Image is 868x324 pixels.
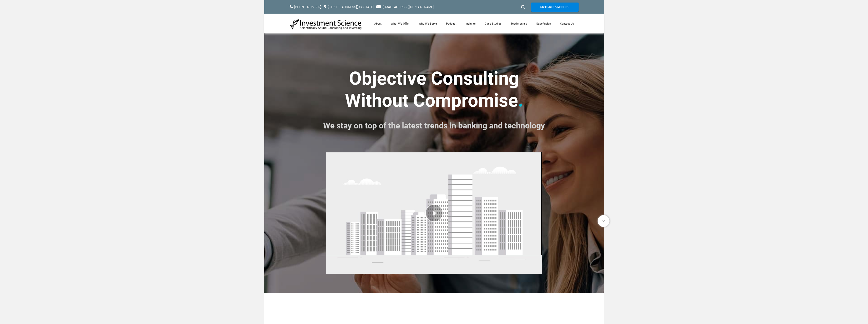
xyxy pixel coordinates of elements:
[531,3,579,12] a: Schedule A Meeting
[326,149,542,278] div: play video
[414,14,441,33] a: Who We Serve
[323,121,545,130] font: We stay on top of the latest trends in banking and technology
[370,14,386,33] a: About
[326,149,542,278] div: Video: stardomvideos_final__1__499.mp4
[540,3,569,12] span: Schedule A Meeting
[290,19,362,30] img: Investment Science | NYC Consulting Services
[441,14,461,33] a: Podcast
[556,14,579,33] a: Contact Us
[294,5,321,9] a: [PHONE_NUMBER]
[480,14,506,33] a: Case Studies
[532,14,556,33] a: SageFusion
[386,14,414,33] a: What We Offer
[328,5,374,9] a: [STREET_ADDRESS][US_STATE]​
[506,14,532,33] a: Testimonials
[345,68,519,111] strong: ​Objective Consulting ​Without Compromise
[461,14,480,33] a: Insights
[383,5,434,9] a: [EMAIL_ADDRESS][DOMAIN_NAME]
[518,90,523,111] font: .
